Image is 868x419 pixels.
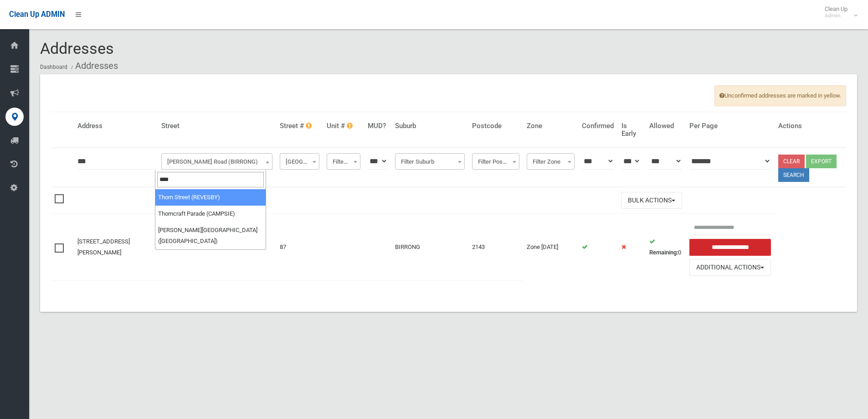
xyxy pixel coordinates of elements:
[368,122,388,130] h4: MUD?
[69,57,118,74] li: Addresses
[40,64,67,70] a: Dashboard
[40,39,114,57] span: Addresses
[527,122,575,130] h4: Zone
[806,155,837,168] button: Export
[395,122,465,130] h4: Suburb
[327,153,360,170] span: Filter Unit #
[329,155,358,168] span: Filter Unit #
[646,214,686,280] td: 0
[155,206,266,222] li: Thorncraft Parade (CAMPSIE)
[77,238,130,256] a: [STREET_ADDRESS][PERSON_NAME]
[282,155,317,168] span: Filter Street #
[825,12,847,19] small: Admin
[77,122,154,130] h4: Address
[397,155,463,168] span: Filter Suburb
[391,214,469,280] td: BIRRONG
[529,155,573,168] span: Filter Zone
[164,155,270,168] span: Cooper Road (BIRRONG)
[689,122,771,130] h4: Per Page
[621,122,642,137] h4: Is Early
[778,122,842,130] h4: Actions
[820,5,857,19] span: Clean Up
[778,168,809,182] button: Search
[155,189,266,206] li: Thorn Street (REVESBY)
[9,10,65,19] span: Clean Up ADMIN
[649,249,678,256] strong: Remaining:
[280,153,319,170] span: Filter Street #
[527,153,575,170] span: Filter Zone
[161,122,272,130] h4: Street
[523,214,579,280] td: Zone [DATE]
[582,122,614,130] h4: Confirmed
[472,122,519,130] h4: Postcode
[161,153,272,170] span: Cooper Road (BIRRONG)
[474,155,517,168] span: Filter Postcode
[280,122,319,130] h4: Street #
[155,222,266,249] li: [PERSON_NAME][GEOGRAPHIC_DATA] ([GEOGRAPHIC_DATA])
[778,155,805,168] a: Clear
[689,259,771,276] button: Additional Actions
[395,153,465,170] span: Filter Suburb
[276,214,323,280] td: 87
[621,192,682,209] button: Bulk Actions
[714,85,846,106] span: Unconfirmed addresses are marked in yellow.
[468,214,523,280] td: 2143
[472,153,519,170] span: Filter Postcode
[649,122,682,130] h4: Allowed
[327,122,360,130] h4: Unit #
